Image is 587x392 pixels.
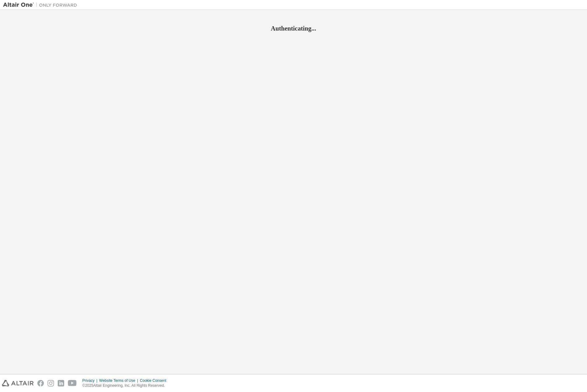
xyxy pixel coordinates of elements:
img: facebook.svg [37,380,44,386]
img: altair_logo.svg [2,380,34,386]
img: instagram.svg [48,380,54,386]
p: © 2025 Altair Engineering, Inc. All Rights Reserved. [82,383,170,388]
div: Website Terms of Use [99,378,140,383]
div: Privacy [82,378,99,383]
h2: Authenticating... [3,24,584,32]
div: Cookie Consent [140,378,170,383]
img: linkedin.svg [58,380,64,386]
img: Altair One [3,2,80,8]
img: youtube.svg [68,380,77,386]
